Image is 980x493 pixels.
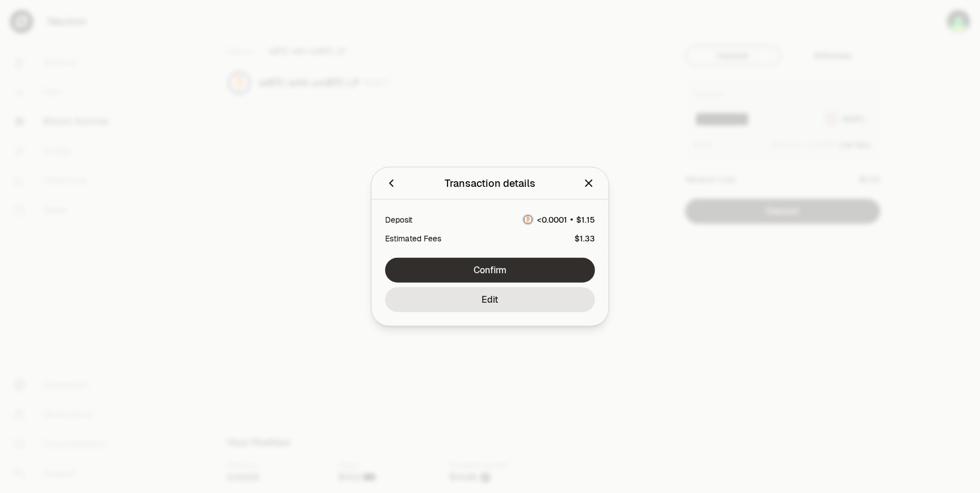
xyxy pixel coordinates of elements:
button: Confirm [385,258,595,283]
img: WBTC Logo [523,215,533,224]
div: Transaction details [445,176,535,191]
div: Deposit [385,214,412,225]
button: Edit [385,287,595,312]
div: Estimated Fees [385,232,441,244]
